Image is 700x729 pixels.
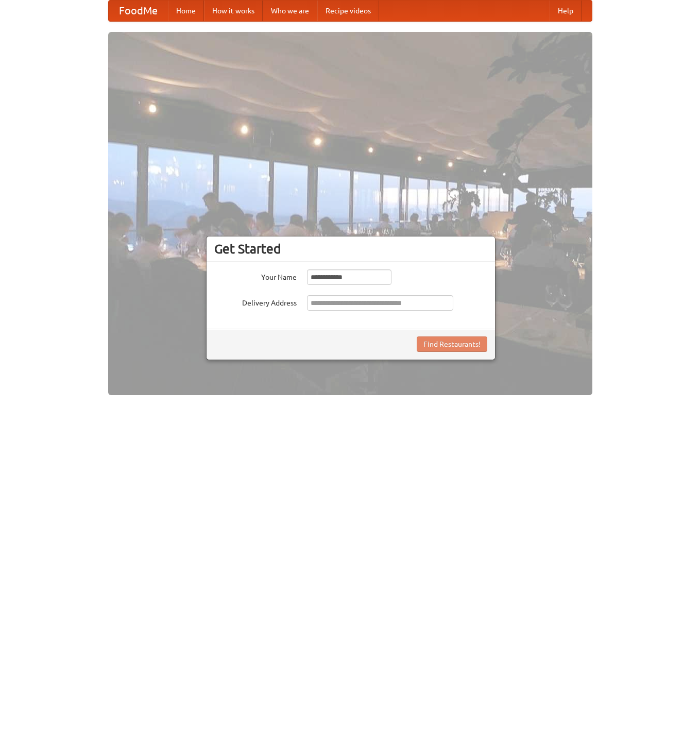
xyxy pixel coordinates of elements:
[214,241,487,257] h3: Get Started
[417,336,487,352] button: Find Restaurants!
[214,295,297,308] label: Delivery Address
[550,1,582,21] a: Help
[109,1,168,21] a: FoodMe
[204,1,263,21] a: How it works
[168,1,204,21] a: Home
[214,269,297,282] label: Your Name
[263,1,317,21] a: Who we are
[317,1,379,21] a: Recipe videos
